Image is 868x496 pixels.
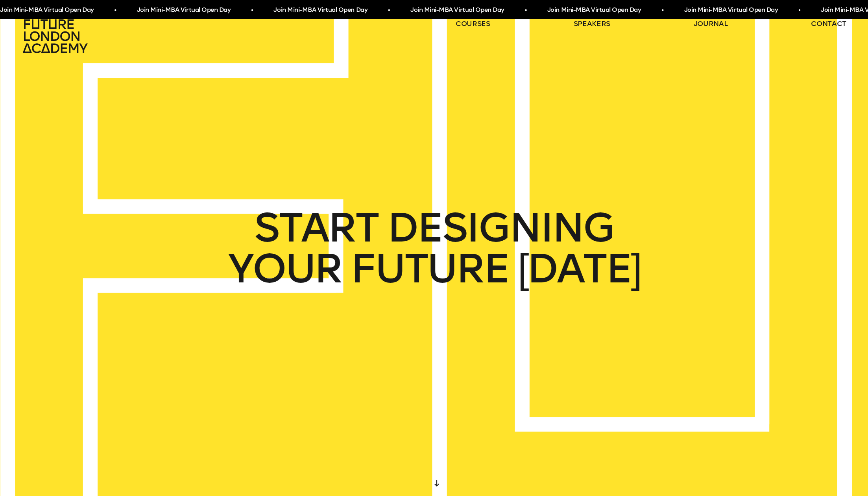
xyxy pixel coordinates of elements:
[351,248,509,289] span: FUTURE
[456,19,490,28] a: courses
[798,3,800,17] span: •
[388,3,390,17] span: •
[518,248,641,289] span: [DATE]
[387,207,614,248] span: DESIGNING
[574,19,610,28] a: speakers
[811,19,846,28] a: contact
[114,3,116,17] span: •
[661,3,663,17] span: •
[525,3,527,17] span: •
[228,248,342,289] span: YOUR
[694,19,728,28] a: journal
[251,3,253,17] span: •
[254,207,378,248] span: START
